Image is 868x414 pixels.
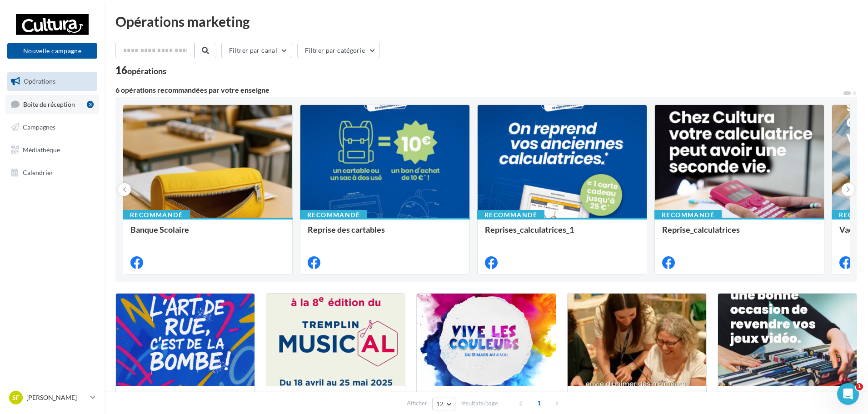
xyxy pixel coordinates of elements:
[662,224,740,234] span: Reprise_calculatrices
[130,224,189,234] span: Banque Scolaire
[477,210,544,220] div: Recommandé
[26,393,87,402] p: [PERSON_NAME]
[221,43,292,58] button: Filtrer par canal
[432,398,455,410] button: 12
[24,77,55,85] span: Opérations
[297,43,380,58] button: Filtrer par catégorie
[856,383,863,390] span: 1
[308,224,385,234] span: Reprise des cartables
[5,163,99,182] a: Calendrier
[5,118,99,137] a: Campagnes
[837,383,859,405] iframe: Intercom live chat
[436,400,444,408] span: 12
[123,210,190,220] div: Recommandé
[654,210,722,220] div: Recommandé
[532,396,546,410] span: 1
[23,146,60,154] span: Médiathèque
[300,210,367,220] div: Recommandé
[23,168,53,176] span: Calendrier
[115,15,857,28] div: Opérations marketing
[485,224,574,234] span: Reprises_calculatrices_1
[23,100,75,108] span: Boîte de réception
[460,399,498,408] span: résultats/page
[5,95,99,114] a: Boîte de réception3
[407,399,427,408] span: Afficher
[5,72,99,91] a: Opérations
[127,67,166,75] div: opérations
[12,393,20,402] span: SF
[115,65,166,75] div: 16
[23,123,55,131] span: Campagnes
[7,389,97,406] a: SF [PERSON_NAME]
[7,43,97,59] button: Nouvelle campagne
[5,140,99,160] a: Médiathèque
[87,101,94,108] div: 3
[115,86,843,94] div: 6 opérations recommandées par votre enseigne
